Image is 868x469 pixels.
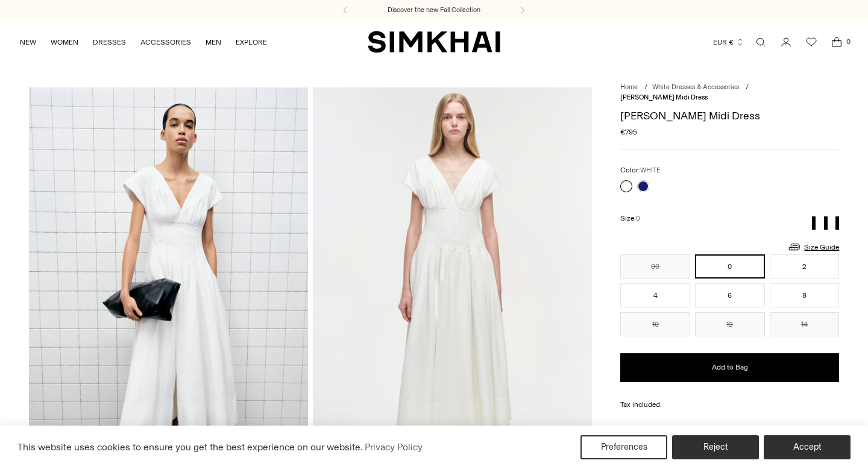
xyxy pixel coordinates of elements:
[620,283,690,307] button: 4
[825,30,849,54] a: Open cart modal
[640,166,660,174] span: WHITE
[774,30,798,54] a: Go to the account page
[644,83,647,93] div: /
[770,254,840,279] button: 2
[620,399,839,410] div: Tax included.
[620,83,638,91] a: Home
[764,435,851,459] button: Accept
[712,362,748,373] span: Add to Bag
[636,215,640,222] span: 0
[51,29,78,55] a: WOMEN
[620,110,839,121] h1: [PERSON_NAME] Midi Dress
[843,36,854,47] span: 0
[746,83,749,93] div: /
[799,30,823,54] a: Wishlist
[620,165,660,176] label: Color:
[388,5,480,15] a: Discover the new Fall Collection
[236,29,267,55] a: EXPLORE
[652,83,739,91] a: White Dresses & Accessories
[749,30,773,54] a: Open search modal
[580,435,667,459] button: Preferences
[713,29,744,55] button: EUR €
[620,83,839,102] nav: breadcrumbs
[695,312,765,336] button: 12
[770,283,840,307] button: 8
[620,312,690,336] button: 10
[620,353,839,382] button: Add to Bag
[787,239,839,254] a: Size Guide
[363,438,424,456] a: Privacy Policy (opens in a new tab)
[20,29,36,55] a: NEW
[368,30,500,54] a: SIMKHAI
[140,29,191,55] a: ACCESSORIES
[93,29,126,55] a: DRESSES
[672,435,759,459] button: Reject
[695,254,765,279] button: 0
[17,441,363,453] span: This website uses cookies to ensure you get the best experience on our website.
[770,312,840,336] button: 14
[620,127,637,137] span: €795
[620,93,708,101] span: [PERSON_NAME] Midi Dress
[695,283,765,307] button: 6
[206,29,221,55] a: MEN
[620,254,690,279] button: 00
[620,213,640,224] label: Size:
